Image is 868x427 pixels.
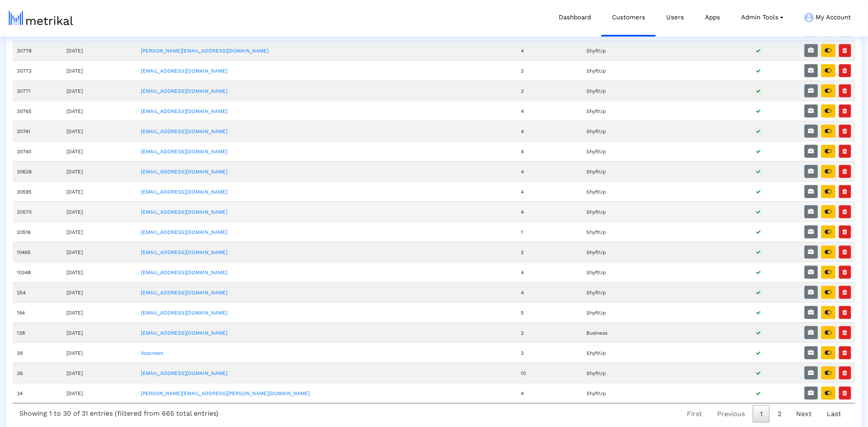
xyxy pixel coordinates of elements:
[517,181,582,202] td: 4
[517,242,582,262] td: 2
[789,405,819,423] a: Next
[680,405,709,423] a: First
[517,121,582,141] td: 4
[141,229,228,235] a: [EMAIL_ADDRESS][DOMAIN_NAME]
[582,242,671,262] td: ShyftUp
[141,270,228,275] a: [EMAIL_ADDRESS][DOMAIN_NAME]
[141,209,228,215] a: [EMAIL_ADDRESS][DOMAIN_NAME]
[517,40,582,60] td: 4
[13,242,62,262] td: 10465
[141,390,310,396] a: [PERSON_NAME][EMAIL_ADDRESS][PERSON_NAME][DOMAIN_NAME]
[13,383,62,403] td: 34
[13,222,62,242] td: 20516
[13,101,62,121] td: 30765
[517,383,582,403] td: 4
[517,302,582,322] td: 5
[582,81,671,101] td: ShyftUp
[13,121,62,141] td: 30741
[820,405,849,423] a: Last
[805,13,814,22] img: my-account-menu-icon.png
[62,322,137,343] td: [DATE]
[582,121,671,141] td: ShyftUp
[13,161,62,181] td: 30628
[141,108,228,114] a: [EMAIL_ADDRESS][DOMAIN_NAME]
[582,282,671,302] td: ShyftUp
[582,40,671,60] td: ShyftUp
[62,302,137,322] td: [DATE]
[62,81,137,101] td: [DATE]
[9,11,73,25] img: metrical-logo-light.png
[62,222,137,242] td: [DATE]
[517,81,582,101] td: 3
[141,128,228,134] a: [EMAIL_ADDRESS][DOMAIN_NAME]
[141,48,269,54] a: [PERSON_NAME][EMAIL_ADDRESS][DOMAIN_NAME]
[582,302,671,322] td: ShyftUp
[13,141,62,161] td: 30740
[582,363,671,383] td: ShyftUp
[13,302,62,322] td: 194
[62,202,137,222] td: [DATE]
[517,161,582,181] td: 4
[582,101,671,121] td: ShyftUp
[62,60,137,81] td: [DATE]
[13,322,62,343] td: 138
[62,161,137,181] td: [DATE]
[141,88,228,94] a: [EMAIL_ADDRESS][DOMAIN_NAME]
[62,282,137,302] td: [DATE]
[582,343,671,363] td: ShyftUp
[13,282,62,302] td: 254
[582,202,671,222] td: ShyftUp
[517,141,582,161] td: 4
[710,405,752,423] a: Previous
[582,141,671,161] td: ShyftUp
[753,405,770,423] a: 1
[62,383,137,403] td: [DATE]
[13,363,62,383] td: 36
[13,403,225,421] div: Showing 1 to 30 of 31 entries (filtered from 665 total entries)
[582,322,671,343] td: Business
[141,310,228,316] a: [EMAIL_ADDRESS][DOMAIN_NAME]
[517,60,582,81] td: 3
[770,405,789,423] a: 2
[582,161,671,181] td: ShyftUp
[13,40,62,60] td: 30778
[582,181,671,202] td: ShyftUp
[517,282,582,302] td: 4
[62,141,137,161] td: [DATE]
[141,249,228,255] a: [EMAIL_ADDRESS][DOMAIN_NAME]
[141,169,228,175] a: [EMAIL_ADDRESS][DOMAIN_NAME]
[517,202,582,222] td: 4
[13,343,62,363] td: 39
[62,363,137,383] td: [DATE]
[517,101,582,121] td: 4
[62,262,137,282] td: [DATE]
[141,330,228,336] a: [EMAIL_ADDRESS][DOMAIN_NAME]
[517,222,582,242] td: 1
[517,322,582,343] td: 2
[62,181,137,202] td: [DATE]
[13,262,62,282] td: 10348
[62,343,137,363] td: [DATE]
[582,383,671,403] td: ShyftUp
[62,121,137,141] td: [DATE]
[13,81,62,101] td: 30771
[582,262,671,282] td: ShyftUp
[141,189,228,195] a: [EMAIL_ADDRESS][DOMAIN_NAME]
[582,60,671,81] td: ShyftUp
[141,68,228,74] a: [EMAIL_ADDRESS][DOMAIN_NAME]
[517,262,582,282] td: 4
[141,149,228,155] a: [EMAIL_ADDRESS][DOMAIN_NAME]
[13,202,62,222] td: 20570
[62,242,137,262] td: [DATE]
[141,370,228,376] a: [EMAIL_ADDRESS][DOMAIN_NAME]
[13,60,62,81] td: 30773
[141,290,228,296] a: [EMAIL_ADDRESS][DOMAIN_NAME]
[13,181,62,202] td: 30595
[582,222,671,242] td: ShyftUp
[517,343,582,363] td: 2
[62,101,137,121] td: [DATE]
[517,363,582,383] td: 10
[141,350,164,356] a: Voscreen
[62,40,137,60] td: [DATE]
